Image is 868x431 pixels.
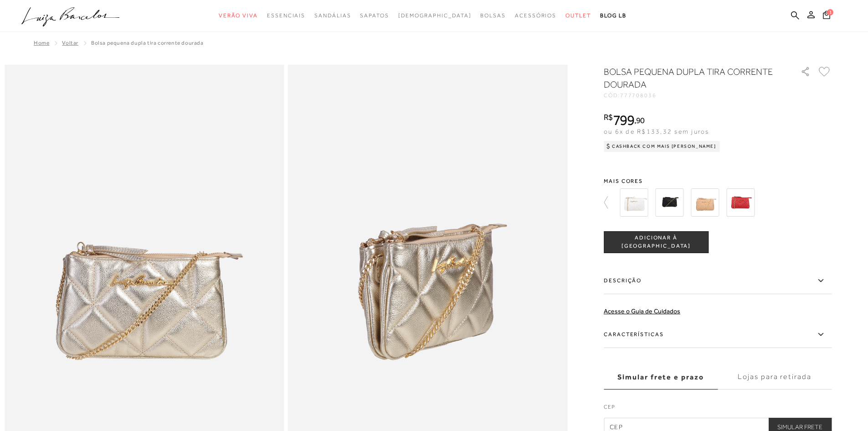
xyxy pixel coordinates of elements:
[604,322,832,348] label: Características
[515,12,556,19] span: Acessórios
[565,7,591,24] a: categoryNavScreenReaderText
[620,92,657,99] span: 777708036
[726,188,755,217] img: BOLSA PEQUENA DUPLA TIRA CORRENTE VERMELHO PIMENTA
[718,365,832,389] label: Lojas para retirada
[820,10,833,22] button: 1
[604,128,709,135] span: ou 6x de R$133,32 sem juros
[267,7,305,24] a: categoryNavScreenReaderText
[267,12,305,19] span: Essenciais
[604,141,720,152] div: Cashback com Mais [PERSON_NAME]
[827,9,833,16] span: 1
[604,307,680,315] a: Acesse o Guia de Cuidados
[636,115,645,125] span: 90
[604,113,613,121] i: R$
[604,234,708,250] span: ADICIONAR À [GEOGRAPHIC_DATA]
[604,178,832,184] span: Mais cores
[480,7,506,24] a: categoryNavScreenReaderText
[398,12,472,19] span: [DEMOGRAPHIC_DATA]
[691,188,719,217] img: Bolsa pequena dupla tira corrente rosé
[604,403,832,415] label: CEP
[620,188,648,217] img: Bolsa pequena dupla tira corrente off-white
[604,65,775,91] h1: Bolsa pequena dupla tira corrente dourada
[360,12,389,19] span: Sapatos
[600,12,627,19] span: BLOG LB
[480,12,506,19] span: Bolsas
[91,40,204,46] span: Bolsa pequena dupla tira corrente dourada
[604,231,709,253] button: ADICIONAR À [GEOGRAPHIC_DATA]
[565,12,591,19] span: Outlet
[360,7,389,24] a: categoryNavScreenReaderText
[314,7,351,24] a: categoryNavScreenReaderText
[600,7,627,24] a: BLOG LB
[398,7,472,24] a: noSubCategoriesText
[314,12,351,19] span: Sandálias
[515,7,556,24] a: categoryNavScreenReaderText
[604,365,718,389] label: Simular frete e prazo
[219,7,258,24] a: categoryNavScreenReaderText
[604,268,832,294] label: Descrição
[613,112,634,128] span: 799
[634,116,645,125] i: ,
[62,40,78,46] a: Voltar
[604,93,786,98] div: CÓD:
[34,40,49,46] a: Home
[219,12,258,19] span: Verão Viva
[655,188,683,217] img: Bolsa pequena dupla tira corrente preta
